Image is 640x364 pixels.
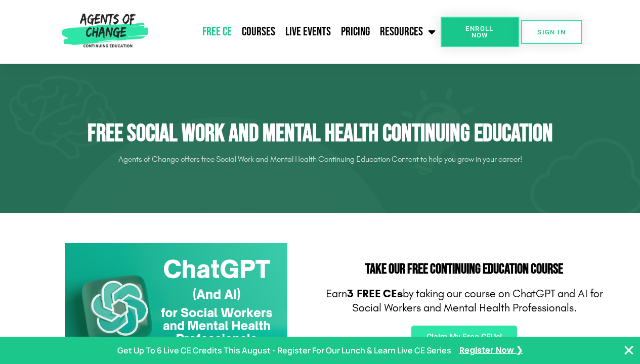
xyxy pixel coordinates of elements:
a: Live Events [280,19,336,44]
p: Earn by taking our course on ChatGPT and AI for Social Workers and Mental Health Professionals. [325,287,604,315]
a: Pricing [336,19,375,44]
button: Close Banner [623,344,635,356]
a: Register Now ❯ [459,343,523,358]
span: Claim My Free CEUs! [426,333,502,341]
h1: Free Social Work and Mental Health Continuing Education [37,119,604,149]
span: SIGN IN [537,29,566,35]
a: SIGN IN [521,20,582,44]
a: Claim My Free CEUs! [411,326,517,349]
a: Courses [237,19,280,44]
a: Enroll Now [441,17,519,47]
b: 3 FREE CEs [347,287,403,300]
a: Free CE [197,19,237,44]
a: Resources [375,19,441,44]
span: Enroll Now [457,25,503,38]
nav: Menu [152,19,440,44]
p: Agents of Change offers free Social Work and Mental Health Continuing Education Content to help y... [37,151,604,167]
p: Get Up To 6 Live CE Credits This August - Register For Our Lunch & Learn Live CE Series [117,343,451,358]
h2: Take Our FREE Continuing Education Course [325,262,604,277]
